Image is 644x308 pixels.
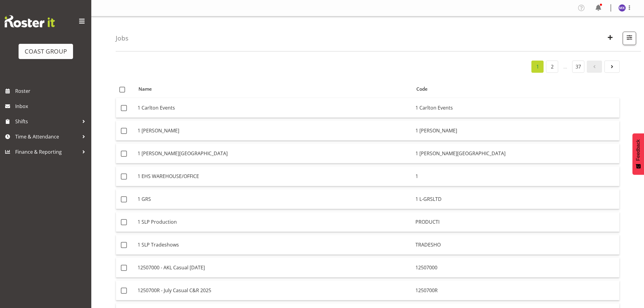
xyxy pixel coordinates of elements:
[135,189,413,209] td: 1 GRS
[135,98,413,118] td: 1 Carlton Events
[135,212,413,232] td: 1 SLP Production
[116,35,128,42] h4: Jobs
[632,133,644,175] button: Feedback - Show survey
[413,121,619,141] td: 1 [PERSON_NAME]
[25,47,67,56] div: COAST GROUP
[15,102,88,111] span: Inbox
[15,86,88,96] span: Roster
[5,15,55,27] img: Rosterit website logo
[135,258,413,278] td: 12507000 - AKL Casual [DATE]
[623,32,636,45] button: Filter Jobs
[635,139,641,161] span: Feedback
[138,86,152,93] span: Name
[413,212,619,232] td: PRODUCTI
[413,98,619,118] td: 1 Carlton Events
[546,61,558,73] a: 2
[15,132,79,141] span: Time & Attendance
[413,189,619,209] td: 1 L-GRSLTD
[572,61,584,73] a: 37
[135,235,413,255] td: 1 SLP Tradeshows
[15,147,79,156] span: Finance & Reporting
[15,117,79,126] span: Shifts
[413,281,619,300] td: 1250700R
[135,144,413,163] td: 1 [PERSON_NAME][GEOGRAPHIC_DATA]
[604,32,617,45] button: Create New Job
[413,235,619,255] td: TRADESHO
[135,281,413,300] td: 1250700R - July Casual C&R 2025
[413,166,619,186] td: 1
[135,121,413,141] td: 1 [PERSON_NAME]
[135,166,413,186] td: 1 EHS WAREHOUSE/OFFICE
[413,258,619,278] td: 12507000
[413,144,619,163] td: 1 [PERSON_NAME][GEOGRAPHIC_DATA]
[416,86,428,93] span: Code
[618,4,626,12] img: michelle-xiang8229.jpg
